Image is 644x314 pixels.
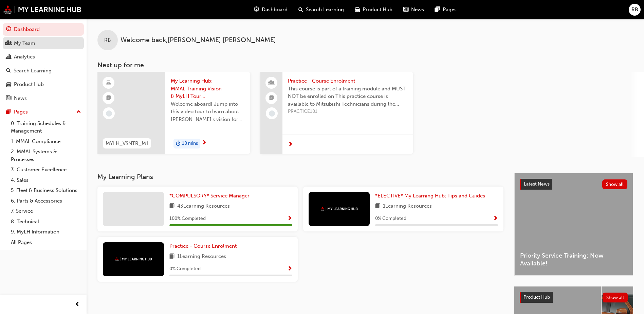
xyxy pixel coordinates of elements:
span: PRACTICE101 [288,108,408,116]
a: guage-iconDashboard [249,3,293,17]
span: chart-icon [6,54,11,60]
button: Show Progress [287,214,292,223]
div: Search Learning [14,67,52,75]
span: news-icon [6,95,11,102]
span: Welcome aboard! Jump into this video tour to learn about [PERSON_NAME]'s vision for your learning... [171,100,245,123]
span: 1 Learning Resources [383,202,432,211]
a: 8. Technical [8,216,84,227]
a: All Pages [8,237,84,248]
a: *ELECTIVE* My Learning Hub: Tips and Guides [375,192,488,200]
div: Pages [14,108,28,116]
a: Dashboard [3,23,84,36]
span: Welcome back , [PERSON_NAME] [PERSON_NAME] [121,36,276,44]
span: guage-icon [6,27,11,33]
span: pages-icon [6,109,11,115]
span: Dashboard [262,6,288,14]
button: RB [629,4,641,16]
a: MYLH_VSNTR_M1My Learning Hub: MMAL Training Vision & MyLH Tour (Elective)Welcome aboard! Jump int... [97,72,250,154]
span: RB [631,6,638,14]
span: duration-icon [176,139,181,148]
span: *ELECTIVE* My Learning Hub: Tips and Guides [375,193,485,199]
span: prev-icon [75,300,80,309]
img: mmal [3,5,81,14]
span: Product Hub [523,294,550,300]
span: Search Learning [306,6,344,14]
span: learningResourceType_ELEARNING-icon [106,78,111,87]
span: book-icon [375,202,380,211]
span: Show Progress [287,216,292,222]
span: MYLH_VSNTR_M1 [106,140,148,147]
a: Analytics [3,51,84,63]
span: book-icon [169,202,174,211]
h3: My Learning Plans [97,173,503,181]
a: news-iconNews [398,3,429,17]
span: 10 mins [182,140,198,147]
span: Latest News [524,181,550,187]
a: My Team [3,37,84,50]
span: learningRecordVerb_NONE-icon [106,110,112,117]
span: search-icon [6,68,11,74]
div: Analytics [14,53,35,61]
span: *COMPULSORY* Service Manager [169,193,250,199]
a: search-iconSearch Learning [293,3,349,17]
span: up-icon [76,108,81,117]
span: News [411,6,424,14]
a: 0. Training Schedules & Management [8,118,84,136]
span: Priority Service Training: Now Available! [520,252,627,267]
a: Practice - Course Enrolment [169,242,239,250]
button: Show all [602,179,628,189]
span: My Learning Hub: MMAL Training Vision & MyLH Tour (Elective) [171,77,245,100]
button: Pages [3,106,84,118]
div: News [14,94,27,102]
span: This course is part of a training module and MUST NOT be enrolled on This practice course is avai... [288,85,408,108]
a: 4. Sales [8,175,84,186]
a: car-iconProduct Hub [349,3,398,17]
span: learningRecordVerb_NONE-icon [269,110,275,117]
a: 5. Fleet & Business Solutions [8,185,84,196]
a: News [3,92,84,105]
span: Show Progress [287,266,292,272]
a: 2. MMAL Systems & Processes [8,146,84,164]
div: Product Hub [14,81,44,88]
span: book-icon [169,252,174,261]
span: car-icon [6,82,11,88]
span: booktick-icon [269,94,274,103]
span: people-icon [269,78,274,87]
a: Search Learning [3,65,84,77]
img: mmal [115,257,152,261]
span: RB [104,36,111,44]
span: Practice - Course Enrolment [288,77,408,85]
img: mmal [320,207,358,211]
span: Show Progress [493,216,498,222]
span: guage-icon [254,5,259,14]
a: 6. Parts & Accessories [8,196,84,206]
button: DashboardMy TeamAnalyticsSearch LearningProduct HubNews [3,22,84,106]
button: Show Progress [287,265,292,273]
span: Pages [443,6,457,14]
a: Latest NewsShow allPriority Service Training: Now Available! [514,173,633,276]
span: Product Hub [363,6,392,14]
span: people-icon [6,40,11,47]
a: 3. Customer Excellence [8,164,84,175]
span: 100 % Completed [169,215,206,223]
span: 0 % Completed [375,215,406,223]
span: 1 Learning Resources [177,252,226,261]
a: Product Hub [3,78,84,91]
span: next-icon [202,140,207,146]
span: 43 Learning Resources [177,202,230,211]
a: Product HubShow all [520,292,628,303]
a: 7. Service [8,206,84,216]
a: pages-iconPages [429,3,462,17]
a: 1. MMAL Compliance [8,136,84,147]
span: Practice - Course Enrolment [169,243,237,249]
a: Latest NewsShow all [520,179,627,190]
a: Practice - Course EnrolmentThis course is part of a training module and MUST NOT be enrolled on T... [260,72,413,154]
button: Show Progress [493,214,498,223]
span: pages-icon [435,5,440,14]
span: car-icon [355,5,360,14]
span: 0 % Completed [169,265,201,273]
div: My Team [14,39,35,47]
a: *COMPULSORY* Service Manager [169,192,252,200]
